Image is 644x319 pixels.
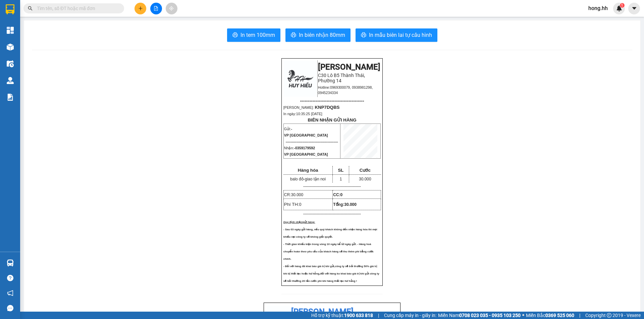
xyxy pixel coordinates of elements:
[284,127,292,131] span: Gửi:
[285,28,351,42] button: printerIn biên nhận 80mm
[607,313,611,318] span: copyright
[291,192,303,197] span: 30.000
[6,6,74,22] div: VP [GEOGRAPHIC_DATA]
[283,211,381,217] p: -------------------------------------------
[290,177,326,181] span: -
[135,3,146,14] button: plus
[438,312,521,319] span: Miền Nam
[369,31,432,39] span: In mẫu biên lai tự cấu hình
[291,127,292,131] span: -
[628,3,640,14] button: caret-down
[361,32,366,38] span: printer
[305,177,326,181] span: giao tận noi
[545,313,574,318] strong: 0369 525 060
[296,112,322,116] span: 10:35:25 [DATE]
[88,31,136,43] span: nhi dong 2
[360,168,371,173] span: Cước
[291,32,296,38] span: printer
[166,3,177,14] button: aim
[283,112,322,116] span: In ngày:
[290,177,304,181] span: balo đỏ
[284,202,302,207] span: Phí TH:
[338,168,343,173] span: SL
[359,177,371,181] span: 30.000
[78,6,147,22] div: VP [GEOGRAPHIC_DATA]
[284,192,303,197] span: CR:
[299,31,345,39] span: In biên nhận 80mm
[318,73,365,83] span: C30 Lô B5 Thành Thái, Phường 14
[318,85,373,95] span: 0969300079, 0938981298, 0945234334
[37,5,116,12] input: Tìm tên, số ĐT hoặc mã đơn
[294,146,315,150] span: -
[154,6,158,11] span: file-add
[7,60,14,67] img: warehouse-icon
[522,314,524,317] span: ⚪️
[7,94,14,101] img: solution-icon
[5,47,75,55] div: 30.000
[7,77,14,84] img: warehouse-icon
[78,35,88,42] span: DĐ:
[300,98,364,103] span: -----------------------------------------
[318,62,380,72] span: [PERSON_NAME]
[267,306,397,318] li: [PERSON_NAME]
[7,44,14,51] img: warehouse-icon
[283,184,381,189] p: -------------------------------------------
[298,168,318,173] span: Hàng hóa
[340,177,342,181] span: 1
[284,152,328,156] span: VP [GEOGRAPHIC_DATA]
[459,313,521,318] strong: 0708 023 035 - 0935 103 250
[78,22,147,31] div: 0359179592
[5,48,15,55] span: CR :
[333,202,357,207] span: Tổng:
[6,4,14,14] img: logo-vxr
[240,31,275,39] span: In tem 100mm
[340,192,343,197] span: 0
[378,312,379,319] span: |
[286,140,338,144] span: --------------------------------------------
[7,27,14,34] img: dashboard-icon
[283,243,374,260] span: - Thời gian khiếu kiện trong vòng 10 ngày kể từ ngày gửi. - Hàng hoá chuyển hoàn theo yêu cầu của...
[284,133,328,137] span: VP [GEOGRAPHIC_DATA]
[295,146,315,150] span: 0359179592
[6,6,16,13] span: Gửi:
[384,312,436,319] span: Cung cấp máy in - giấy in:
[299,202,302,207] span: 0
[7,305,13,311] span: message
[232,32,238,38] span: printer
[169,6,174,11] span: aim
[315,105,339,110] span: KNP7DQBS
[318,85,373,95] span: Hotline:
[620,3,625,8] sup: 1
[283,228,377,238] span: - Sau 03 ngày gửi hàng, nếu quý khách không đến nhận hàng hóa thì mọi khiếu nại công ty sẽ không ...
[284,61,317,97] img: logo
[283,105,340,109] span: [PERSON_NAME]:
[583,4,613,12] span: hong.hh
[579,312,580,319] span: |
[7,290,13,296] span: notification
[283,265,379,283] span: - Đối với hàng đã khai báo giá trị khi gửi,công ty sẽ bồi thường 50% giá trị khi bị thất lạc hoặc...
[78,6,95,13] span: Nhận:
[284,146,315,150] span: Nhận:
[526,312,574,319] span: Miền Bắc
[333,192,342,197] strong: CC:
[356,28,437,42] button: printerIn mẫu biên lai tự cấu hình
[344,202,357,207] span: 30.000
[631,5,637,11] span: caret-down
[616,5,622,11] img: icon-new-feature
[308,117,356,123] strong: BIÊN NHẬN GỬI HÀNG
[227,28,280,42] button: printerIn tem 100mm
[7,259,14,266] img: warehouse-icon
[344,313,373,318] strong: 1900 633 818
[138,6,143,11] span: plus
[621,3,623,8] span: 1
[311,312,373,319] span: Hỗ trợ kỹ thuật:
[283,221,315,224] span: Quy định nhận/gửi hàng:
[7,275,13,281] span: question-circle
[150,3,162,14] button: file-add
[28,6,33,11] span: search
